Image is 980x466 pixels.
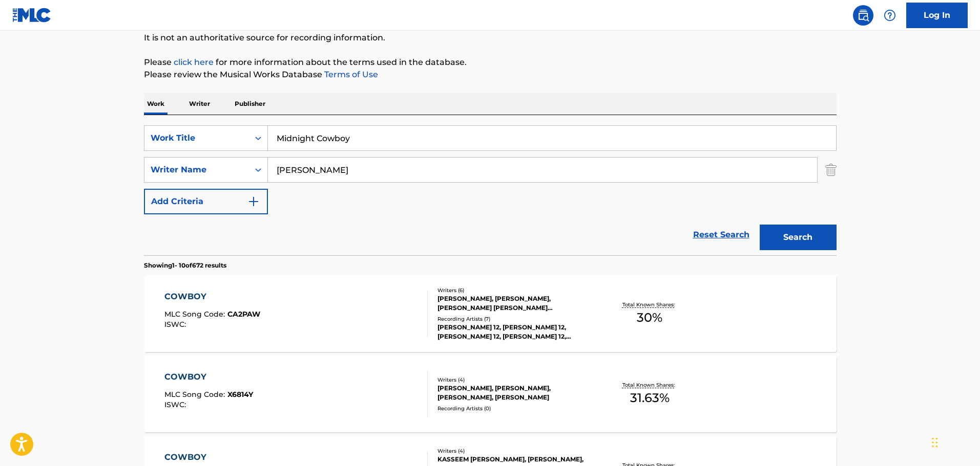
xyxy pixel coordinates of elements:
[884,9,896,21] img: help
[929,417,980,466] iframe: Chat Widget
[151,132,243,144] div: Work Title
[227,309,260,319] span: CA2PAW
[622,301,677,308] p: Total Known Shares:
[622,381,677,389] p: Total Known Shares:
[144,93,168,115] p: Work
[437,447,592,455] div: Writers ( 4 )
[853,5,873,26] a: Public Search
[144,275,837,352] a: COWBOYMLC Song Code:CA2PAWISWC:Writers (6)[PERSON_NAME], [PERSON_NAME], [PERSON_NAME] [PERSON_NAM...
[232,93,268,115] p: Publisher
[825,157,837,183] img: Delete Criterion
[437,384,592,402] div: [PERSON_NAME], [PERSON_NAME], [PERSON_NAME], [PERSON_NAME]
[164,309,227,319] span: MLC Song Code :
[164,400,189,409] span: ISWC :
[144,125,837,255] form: Search Form
[151,164,243,176] div: Writer Name
[12,8,52,23] img: MLC Logo
[144,189,268,214] button: Add Criteria
[144,261,226,270] p: Showing 1 - 10 of 672 results
[186,93,213,115] p: Writer
[322,70,378,79] a: Terms of Use
[164,390,227,399] span: MLC Song Code :
[437,323,592,341] div: [PERSON_NAME] 12, [PERSON_NAME] 12, [PERSON_NAME] 12, [PERSON_NAME] 12, [PERSON_NAME] 12
[637,308,662,327] span: 30 %
[174,57,214,67] a: click here
[164,320,189,329] span: ISWC :
[437,315,592,323] div: Recording Artists ( 7 )
[164,291,260,303] div: COWBOY
[437,405,592,412] div: Recording Artists ( 0 )
[437,376,592,384] div: Writers ( 4 )
[144,69,837,81] p: Please review the Musical Works Database
[227,390,253,399] span: X6814Y
[144,32,837,44] p: It is not an authoritative source for recording information.
[760,225,837,250] button: Search
[932,427,938,458] div: Drag
[247,195,260,208] img: 9d2ae6d4665cec9f34b9.svg
[437,286,592,294] div: Writers ( 6 )
[437,294,592,313] div: [PERSON_NAME], [PERSON_NAME], [PERSON_NAME] [PERSON_NAME] [PERSON_NAME], [PERSON_NAME] [PERSON_NA...
[164,451,253,463] div: COWBOY
[880,5,900,26] div: Help
[630,389,670,407] span: 31.63 %
[688,224,755,246] a: Reset Search
[144,56,837,69] p: Please for more information about the terms used in the database.
[164,371,253,383] div: COWBOY
[144,356,837,432] a: COWBOYMLC Song Code:X6814YISWC:Writers (4)[PERSON_NAME], [PERSON_NAME], [PERSON_NAME], [PERSON_NA...
[906,3,968,28] a: Log In
[857,9,869,21] img: search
